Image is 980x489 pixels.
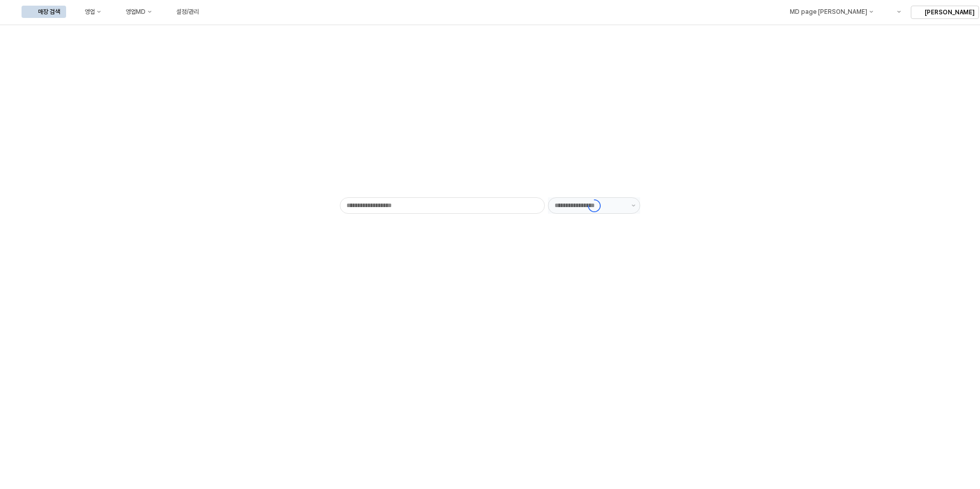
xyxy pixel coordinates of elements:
[160,6,205,18] button: 설정/관리
[789,8,867,15] div: MD page [PERSON_NAME]
[109,6,158,18] button: 영업MD
[126,8,146,15] div: 영업MD
[176,8,199,15] div: 설정/관리
[38,8,60,15] div: 매장 검색
[85,8,95,15] div: 영업
[911,6,979,19] button: [PERSON_NAME]
[925,8,974,16] p: [PERSON_NAME]
[773,6,879,18] button: MD page [PERSON_NAME]
[773,6,879,18] div: MD page 이동
[881,6,907,18] div: Menu item 6
[22,6,66,18] button: 매장 검색
[68,6,107,18] button: 영업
